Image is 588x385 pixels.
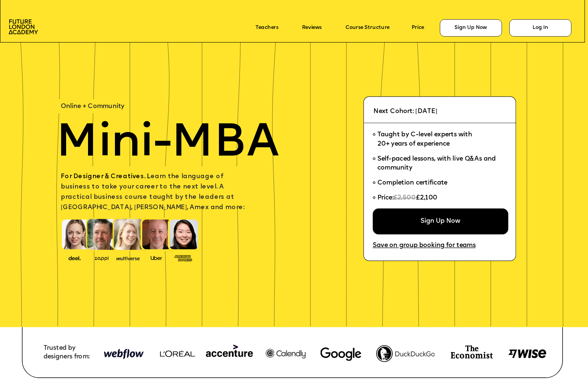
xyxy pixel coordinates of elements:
img: image-388f4489-9820-4c53-9b08-f7df0b8d4ae2.png [63,254,86,261]
span: £2,500 [393,195,416,201]
img: image-948b81d4-ecfd-4a21-a3e0-8573ccdefa42.png [100,341,147,368]
span: £2,100 [416,195,438,201]
a: Course Structure [345,25,390,31]
img: image-948b81d4-ecfd-4a21-a3e0-8573ccdefa42.png [150,340,309,368]
span: Completion certificate [377,180,447,187]
span: Trusted by designers from: [44,345,89,360]
span: earn the language of business to take your career to the next level. A practical business course ... [61,174,245,211]
img: image-8d571a77-038a-4425-b27a-5310df5a295c.png [508,349,546,358]
img: image-b7d05013-d886-4065-8d38-3eca2af40620.png [114,254,142,261]
a: Reviews [302,25,322,31]
img: image-74e81e4e-c3ca-4fbf-b275-59ce4ac8e97d.png [451,345,493,359]
span: Taught by C-level experts with 20+ years of experience [377,132,472,147]
img: image-93eab660-639c-4de6-957c-4ae039a0235a.png [172,253,195,262]
img: image-b2f1584c-cbf7-4a77-bbe0-f56ae6ee31f2.png [90,254,113,261]
img: image-780dffe3-2af1-445f-9bcc-6343d0dbf7fb.webp [321,347,361,361]
span: Online + Community [61,103,125,110]
span: Self-paced lessons, with live Q&As and community [377,156,497,172]
span: Next Cohort: [DATE] [373,108,437,115]
a: Save on group booking for teams [373,242,475,249]
img: image-fef0788b-2262-40a7-a71a-936c95dc9fdc.png [376,345,435,362]
span: For Designer & Creatives. L [61,174,150,180]
a: Teachers [255,25,278,31]
a: Price [412,25,424,31]
span: Price: [377,195,393,201]
img: image-aac980e9-41de-4c2d-a048-f29dd30a0068.png [9,19,38,34]
span: Mini-MBA [56,121,279,167]
img: image-99cff0b2-a396-4aab-8550-cf4071da2cb9.png [145,254,168,261]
